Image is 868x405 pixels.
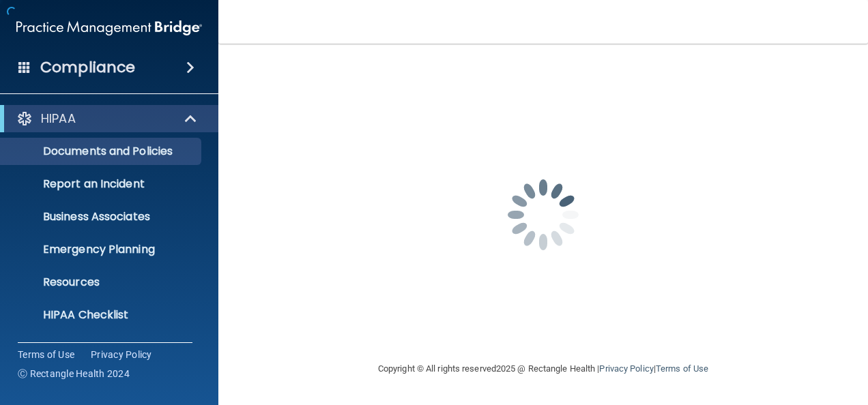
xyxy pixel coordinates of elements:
p: Emergency Planning [9,243,195,256]
p: HIPAA Risk Assessment [9,341,195,355]
p: HIPAA Checklist [9,308,195,322]
p: Business Associates [9,210,195,224]
div: Copyright © All rights reserved 2025 @ Rectangle Health | | [294,347,792,391]
h4: Compliance [40,58,135,77]
a: Terms of Use [656,363,708,374]
img: spinner.e123f6fc.gif [475,147,611,283]
p: Report an Incident [9,177,195,191]
a: Privacy Policy [91,348,152,361]
p: Documents and Policies [9,145,195,158]
a: Privacy Policy [599,363,653,374]
span: Ⓒ Rectangle Health 2024 [18,367,130,380]
img: PMB logo [16,14,202,42]
p: Resources [9,275,195,289]
p: HIPAA [41,110,76,127]
a: Terms of Use [18,348,74,361]
a: HIPAA [16,110,198,127]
